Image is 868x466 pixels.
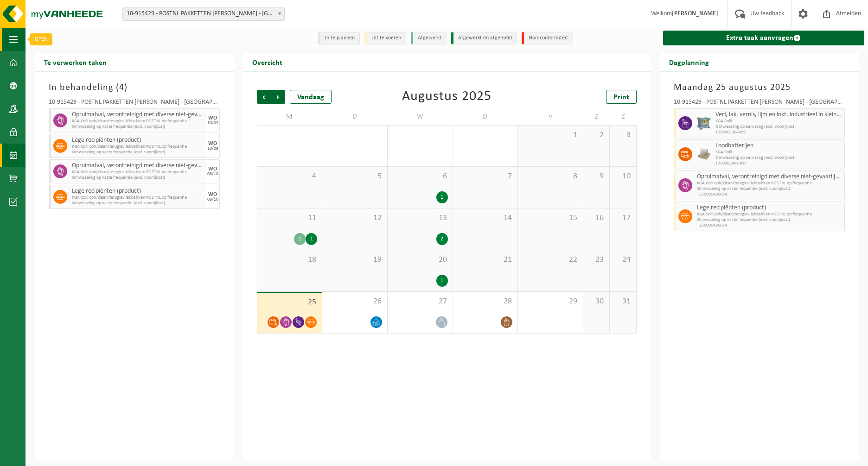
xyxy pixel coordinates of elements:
span: 1 [523,130,578,140]
span: 8 [523,171,578,182]
span: T250001486664 [697,192,842,197]
span: Opruimafval, verontreinigd met diverse niet-gevaarlijke afvalstoffen [72,162,204,170]
td: M [257,108,322,125]
td: D [322,108,388,125]
span: Omwisseling op aanvraag (excl. voorrijkost) [715,124,842,130]
span: 13 [392,213,448,223]
div: 08/10 [207,197,218,202]
div: 2 [436,233,448,245]
span: KGA Colli oph/clean/teruglev lekbakken POSTNL op frequentie [72,144,204,150]
span: T250002364809 [715,130,842,135]
h2: Overzicht [243,53,292,71]
span: 7 [458,171,513,182]
h3: Maandag 25 augustus 2025 [674,81,845,94]
td: W [388,108,453,125]
div: 1 [294,233,306,245]
span: 5 [327,171,383,182]
span: Omwisseling op vaste frequentie (excl. voorrijkost) [697,217,842,223]
span: 6 [392,171,448,182]
span: Volgende [271,90,285,104]
h2: Te verwerken taken [35,53,116,71]
span: 4 [262,171,317,182]
td: Z [610,108,636,125]
li: Uit te voeren [364,32,406,44]
span: 10 [614,171,631,182]
span: 28 [458,296,513,307]
img: LP-PA-00000-WDN-11 [697,147,711,161]
div: WO [208,115,217,121]
span: 31 [614,296,631,307]
div: WO [208,192,217,197]
li: Non-conformiteit [522,32,573,44]
li: Afgewerkt [411,32,447,44]
span: 2 [588,130,605,140]
span: Lege recipiënten (product) [72,137,204,144]
div: 10-915429 - POSTNL PAKKETTEN [PERSON_NAME] - [GEOGRAPHIC_DATA] [49,99,220,108]
td: V [518,108,583,125]
strong: [PERSON_NAME] [672,10,718,17]
span: 26 [327,296,383,307]
span: 30 [588,296,605,307]
span: Omwisseling op vaste frequentie (excl. voorrijkost) [72,124,204,130]
li: In te plannen [318,32,360,44]
span: 14 [458,213,513,223]
span: T250002401360 [715,161,842,166]
span: 24 [614,255,631,265]
span: 17 [614,213,631,223]
span: 9 [588,171,605,182]
span: 15 [523,213,578,223]
span: T250001486664 [697,223,842,228]
td: D [453,108,518,125]
span: Omwisseling op vaste frequentie (excl. voorrijkost) [72,175,204,181]
span: Omwisseling op vaste frequentie (excl. voorrijkost) [72,150,204,155]
span: KGA Colli oph/clean/teruglev lekbakken POSTNL op frequentie [72,119,204,124]
h3: In behandeling ( ) [49,81,220,94]
div: 1 [436,191,448,203]
span: Omwisseling op aanvraag (excl. voorrijkost) [715,155,842,161]
span: Opruimafval, verontreinigd met diverse niet-gevaarlijke afvalstoffen [72,111,204,119]
span: KGA Colli oph/clean/teruglev lekbakken POSTNL op frequentie [697,212,842,217]
div: 1 [436,275,448,287]
span: 3 [614,130,631,140]
span: 18 [262,255,317,265]
span: 25 [262,297,317,308]
span: 29 [523,296,578,307]
div: Vandaag [290,90,332,104]
div: WO [208,141,217,146]
li: Afgewerkt en afgemeld [451,32,517,44]
div: 10/09 [207,146,218,151]
td: Z [583,108,610,125]
span: Lege recipiënten (product) [72,188,204,195]
a: Print [606,90,637,104]
div: Augustus 2025 [402,90,491,104]
span: Print [613,94,629,101]
span: KGA Colli [715,150,842,155]
a: Extra taak aanvragen [663,31,864,45]
span: KGA Colli [715,119,842,124]
span: Opruimafval, verontreinigd met diverse niet-gevaarlijke afvalstoffen [697,173,842,181]
span: 27 [392,296,448,307]
span: Omwisseling op vaste frequentie (excl. voorrijkost) [72,201,204,206]
h2: Dagplanning [660,53,718,71]
span: 11 [262,213,317,223]
span: Verf, lak, vernis, lijm en inkt, industrieel in kleinverpakking [715,111,842,119]
span: 10-915429 - POSTNL PAKKETTEN BELGIE EVERGEM - EVERGEM [123,7,284,20]
div: 10/09 [207,121,218,126]
div: 1 [306,233,317,245]
span: 12 [327,213,383,223]
span: 10-915429 - POSTNL PAKKETTEN BELGIE EVERGEM - EVERGEM [122,7,285,21]
span: 4 [119,83,124,92]
div: 08/10 [207,172,218,176]
span: Vorige [257,90,271,104]
span: Loodbatterijen [715,142,842,150]
div: WO [208,166,217,172]
span: 19 [327,255,383,265]
span: Lege recipiënten (product) [697,204,842,212]
span: 20 [392,255,448,265]
span: Omwisseling op vaste frequentie (excl. voorrijkost) [697,186,842,192]
span: 21 [458,255,513,265]
span: 23 [588,255,605,265]
span: 16 [588,213,605,223]
span: KGA Colli oph/clean/teruglev lekbakken POSTNL op frequentie [697,181,842,186]
span: 22 [523,255,578,265]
